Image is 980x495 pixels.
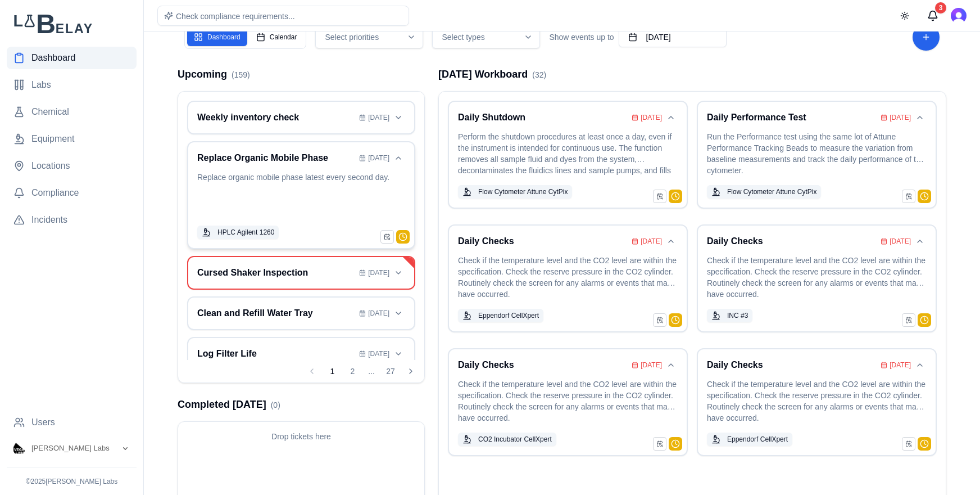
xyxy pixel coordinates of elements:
button: Toggle theme [895,6,915,26]
span: Select types [442,31,484,43]
span: Compliance [31,186,79,200]
button: Calendar [249,28,304,46]
a: Locations [7,155,137,177]
span: Dashboard [31,51,75,65]
p: Check if the temperature level and the CO2 level are within the specification. Check the reserve ... [707,379,927,426]
div: Daily Checks[DATE]Collapse cardCheck if the temperature level and the CO2 level are within the sp... [697,224,937,332]
span: Locations [31,159,70,173]
h2: Completed [DATE] [178,397,280,412]
span: Equipment [31,132,75,146]
button: Collapse card [913,111,927,124]
div: Daily Shutdown[DATE]Collapse cardPerform the shutdown procedures at least once a day, even if the... [448,101,688,209]
span: HPLC Agilent 1260 [217,228,274,237]
img: Ross Martin-Wells [951,8,967,24]
span: ( 32 ) [532,70,546,79]
button: Add Task [913,24,940,51]
h3: Weekly inventory check [197,111,355,124]
p: Check if the temperature level and the CO2 level are within the specification. Check the reserve ... [707,255,927,302]
h3: Clean and Refill Water Tray [197,307,355,320]
button: Collapse card [913,358,927,372]
p: Run the Performance test using the same lot of Attune Performance Tracking Beads to measure the v... [707,131,927,178]
div: Weekly inventory check[DATE]Expand card [187,101,415,134]
div: Daily Checks[DATE]Collapse cardCheck if the temperature level and the CO2 level are within the sp... [448,224,688,332]
button: Flow Cytometer Attune CytPix [707,185,821,199]
span: Flow Cytometer Attune CytPix [478,187,568,196]
img: Vega Labs [13,443,25,454]
button: 2 [343,362,361,380]
span: Vega Labs [31,443,110,453]
p: Perform the shutdown procedures at least once a day, even if the instrument is intended for conti... [458,131,678,178]
p: Check if the temperature level and the CO2 level are within the specification. Check the reserve ... [458,255,678,302]
h3: Replace Organic Mobile Phase [197,151,355,165]
h2: Upcoming [178,66,250,82]
button: Expand card [392,266,405,280]
p: Replace organic mobile phase latest every second day. [197,172,405,219]
span: ... [364,367,379,376]
h3: Daily Performance Test [707,111,876,124]
h3: Daily Checks [707,235,876,248]
button: 27 [382,362,400,380]
span: [DATE] [641,361,662,370]
button: Select types [432,26,540,48]
span: Labs [31,78,51,92]
a: Users [7,411,137,434]
span: ( 0 ) [271,400,280,409]
span: [DATE] [368,268,389,277]
button: [DATE] [619,27,727,47]
button: Collapse card [392,151,405,165]
h3: Daily Shutdown [458,111,627,124]
button: Dashboard [187,28,247,46]
span: [DATE] [368,154,389,163]
button: HPLC Agilent 1260 [197,226,279,239]
span: Select priorities [325,31,379,43]
button: Collapse card [913,235,927,248]
span: [DATE] [890,237,911,246]
button: Collapse card [664,358,678,372]
div: Cursed Shaker Inspection[DATE]Expand card [187,256,415,290]
button: Eppendorf CellXpert [458,309,543,322]
a: Labs [7,74,137,96]
span: [DATE] [890,361,911,370]
button: CO2 Incubator CellXpert [458,433,556,446]
span: [DATE] [368,309,389,318]
h3: Log Filter Life [197,347,355,361]
a: Compliance [7,182,137,204]
button: Expand card [392,347,405,361]
button: Expand card [392,111,405,124]
span: [DATE] [641,237,662,246]
h3: Daily Checks [707,358,876,372]
div: Daily Checks[DATE]Collapse cardCheck if the temperature level and the CO2 level are within the sp... [448,348,688,456]
div: 3 [935,2,946,13]
span: Chemical [31,105,69,119]
span: Users [31,416,55,429]
button: 1 [323,362,341,380]
span: Eppendorf CellXpert [727,435,788,444]
button: Collapse card [664,111,678,124]
button: Next page [402,362,420,380]
button: INC #3 [707,309,752,322]
span: Incidents [31,213,67,227]
span: [DATE] [368,113,389,122]
button: Previous page [303,362,321,380]
span: Check compliance requirements... [176,12,295,21]
p: Check if the temperature level and the CO2 level are within the specification. Check the reserve ... [458,379,678,426]
span: Show events up to [549,31,614,43]
div: Replace Organic Mobile Phase[DATE]Collapse cardReplace organic mobile phase latest every second d... [187,141,415,249]
div: Clean and Refill Water Tray[DATE]Expand card [187,296,415,330]
button: Flow Cytometer Attune CytPix [458,185,572,199]
h3: Cursed Shaker Inspection [197,266,355,280]
span: CO2 Incubator CellXpert [478,435,552,444]
div: Daily Performance Test[DATE]Collapse cardRun the Performance test using the same lot of Attune Pe... [697,101,937,209]
p: © 2025 [PERSON_NAME] Labs [7,477,137,486]
div: Log Filter Life[DATE]Expand card [187,337,415,371]
button: Eppendorf CellXpert [707,433,792,446]
div: Daily Checks[DATE]Collapse cardCheck if the temperature level and the CO2 level are within the sp... [697,348,937,456]
h2: [DATE] Workboard [438,66,546,82]
a: Incidents [7,209,137,231]
button: Collapse card [664,235,678,248]
h3: Daily Checks [458,235,627,248]
span: Eppendorf CellXpert [478,311,539,320]
a: Dashboard [7,47,137,69]
a: Equipment [7,128,137,150]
